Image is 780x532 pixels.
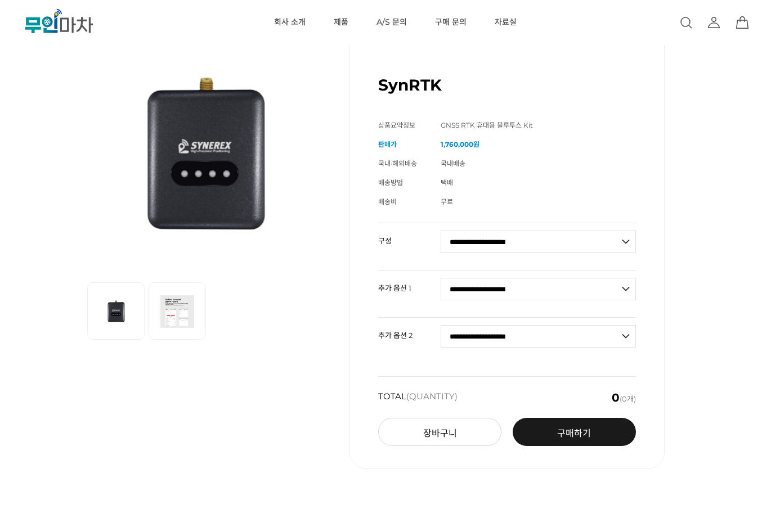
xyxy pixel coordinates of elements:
[441,140,479,148] strong: 1,760,000원
[612,392,636,403] span: (0개)
[378,418,501,446] button: 장바구니
[612,391,620,404] em: 0
[557,428,591,439] span: 구매하기
[378,121,415,129] span: 상품요약정보
[441,121,533,129] span: GNSS RTK 휴대용 블루투스 Kit
[441,178,453,187] span: 택배
[378,178,403,187] span: 배송방법
[406,391,458,402] span: (QUANTITY)
[87,28,321,268] img: SynRTK
[441,197,453,206] span: 무료
[378,159,417,168] span: 국내·해외배송
[441,159,465,168] span: 국내배송
[378,197,397,206] span: 배송비
[378,223,441,249] th: 구성
[378,318,441,344] th: 추가 옵션 2
[378,140,397,148] span: 판매가
[378,392,458,403] strong: TOTAL
[378,270,441,296] th: 추가 옵션 1
[513,418,636,446] a: 구매하기
[378,75,442,94] h1: SynRTK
